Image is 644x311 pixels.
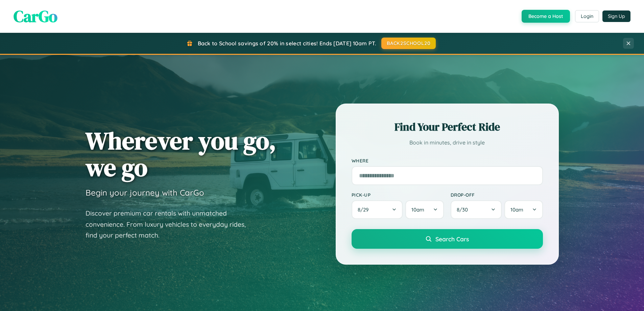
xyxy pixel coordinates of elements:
button: 10am [405,200,444,219]
button: 10am [504,200,543,219]
button: Search Cars [352,229,543,249]
span: Back to School savings of 20% in select cities! Ends [DATE] 10am PT. [198,40,376,47]
h1: Wherever you go, we go [86,127,276,181]
p: Book in minutes, drive in style [352,138,543,148]
span: CarGo [14,5,57,27]
label: Drop-off [451,192,543,198]
span: 10am [510,206,523,213]
span: Search Cars [435,235,469,243]
button: Login [575,10,599,22]
h3: Begin your journey with CarGo [86,187,204,198]
button: Become a Host [522,10,570,23]
button: Sign Up [602,10,630,22]
button: BACK2SCHOOL20 [381,38,436,49]
p: Discover premium car rentals with unmatched convenience. From luxury vehicles to everyday rides, ... [86,208,255,241]
span: 10am [411,206,424,213]
span: 8 / 29 [358,206,372,213]
button: 8/29 [352,200,403,219]
label: Where [352,158,543,163]
span: 8 / 30 [457,206,471,213]
label: Pick-up [352,192,444,198]
button: 8/30 [451,200,502,219]
h2: Find Your Perfect Ride [352,119,543,134]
